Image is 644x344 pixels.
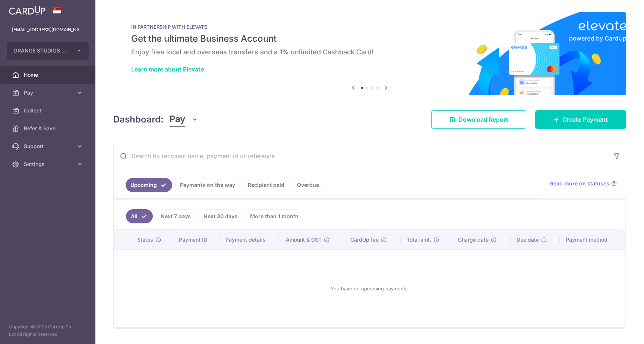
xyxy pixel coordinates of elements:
[131,66,204,73] a: Learn more about Elevate
[458,236,489,243] span: Charge date
[131,48,608,57] h6: Enjoy free local and overseas transfers and a 1% unlimited Cashback Card!
[560,230,625,249] th: Payment method
[431,110,526,129] a: Download Report
[24,107,73,114] span: Collect
[243,178,289,192] a: Recipient paid
[550,180,609,187] span: Read more on statuses
[535,110,626,129] a: Create Payment
[113,12,626,95] img: Renovation banner
[12,26,83,34] p: [EMAIL_ADDRESS][DOMAIN_NAME]
[175,178,240,192] a: Payments on the way
[9,6,45,15] img: CardUp
[199,209,242,223] a: Next 30 days
[220,230,280,249] th: Payment details
[126,209,153,223] a: All
[407,236,431,243] span: Total amt.
[458,115,508,124] span: Download Report
[24,89,73,96] span: Pay
[123,256,616,321] div: You have no upcoming payments.
[170,112,185,127] span: Pay
[114,144,608,168] input: Search by recipient name, payment id or reference
[286,236,322,243] span: Amount & GST
[7,42,89,60] button: ORANGE STUDIOS LLP
[245,209,303,223] a: More than 1 month
[131,24,608,30] p: IN PARTNERSHIP WITH ELEVATE
[550,180,617,187] a: Read more on statuses
[517,236,539,243] span: Due date
[24,143,73,150] span: Support
[24,160,73,168] span: Settings
[24,71,73,79] span: Home
[173,230,220,249] th: Payment ID
[113,113,164,126] h4: Dashboard:
[24,125,73,132] span: Refer & Save
[13,47,69,54] span: ORANGE STUDIOS LLP
[131,33,608,45] h5: Get the ultimate Business Account
[156,209,196,223] a: Next 7 days
[137,236,153,243] span: Status
[292,178,324,192] a: Overdue
[562,115,608,124] span: Create Payment
[170,112,198,127] button: Pay
[350,236,379,243] span: CardUp fee
[126,178,172,192] a: Upcoming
